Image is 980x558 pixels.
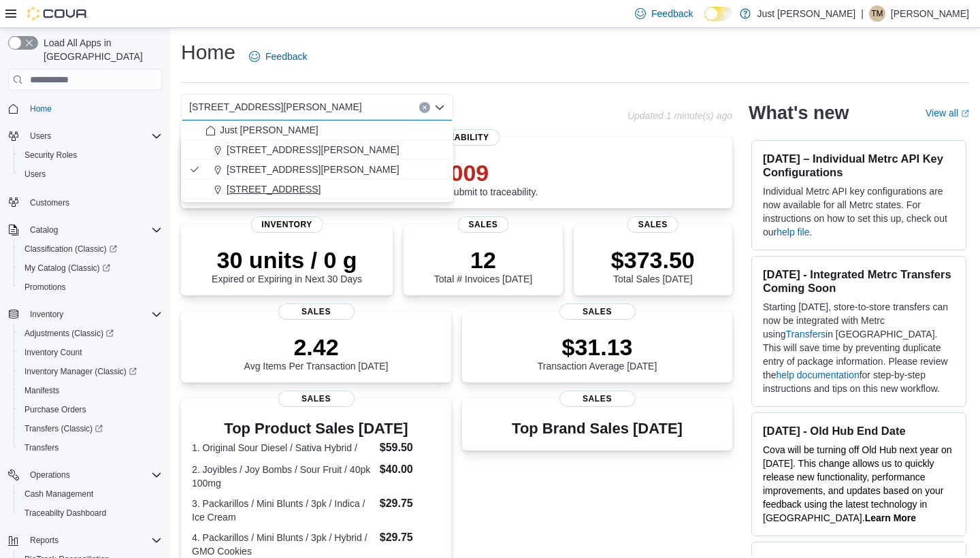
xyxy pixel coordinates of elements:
[19,147,82,163] a: Security Roles
[763,444,952,523] span: Cova will be turning off Old Hub next year on [DATE]. This change allows us to quickly release ne...
[24,263,110,274] span: My Catalog (Classic)
[14,438,167,457] button: Transfers
[869,5,885,22] div: Tiffani Martinez
[376,159,538,186] p: 29009
[457,216,508,233] span: Sales
[244,43,312,70] a: Feedback
[24,282,66,293] span: Promotions
[19,166,51,182] a: Users
[192,441,374,455] dt: 1. Original Sour Diesel / Sativa Hybrid /
[24,195,75,211] a: Customers
[763,152,955,179] h3: [DATE] – Individual Metrc API Key Configurations
[244,333,389,361] p: 2.42
[19,325,162,342] span: Adjustments (Classic)
[3,99,167,118] button: Home
[24,169,46,180] span: Users
[434,102,445,113] button: Close list of options
[24,366,137,377] span: Inventory Manager (Classic)
[181,39,235,66] h1: Home
[19,241,162,257] span: Classification (Classic)
[19,147,162,163] span: Security Roles
[19,505,162,521] span: Traceabilty Dashboard
[250,216,323,233] span: Inventory
[19,440,162,456] span: Transfers
[19,440,64,456] a: Transfers
[30,131,51,142] span: Users
[24,306,69,323] button: Inventory
[757,5,856,22] p: Just [PERSON_NAME]
[24,404,86,415] span: Purchase Orders
[19,325,119,342] a: Adjustments (Classic)
[14,324,167,343] a: Adjustments (Classic)
[413,129,500,146] span: Traceability
[749,102,849,124] h2: What's new
[14,165,167,184] button: Users
[777,227,809,237] a: help file
[24,100,162,117] span: Home
[14,381,167,400] button: Manifests
[24,222,63,238] button: Catalog
[380,529,440,546] dd: $29.75
[611,246,695,284] div: Total Sales [DATE]
[24,128,162,144] span: Users
[19,382,162,399] span: Manifests
[278,303,355,320] span: Sales
[24,306,162,323] span: Inventory
[19,401,162,418] span: Purchase Orders
[24,467,162,483] span: Operations
[559,303,636,320] span: Sales
[3,531,167,550] button: Reports
[30,470,70,480] span: Operations
[763,300,955,395] p: Starting [DATE], store-to-store transfers can now be integrated with Metrc using in [GEOGRAPHIC_D...
[14,259,167,278] a: My Catalog (Classic)
[19,363,162,380] span: Inventory Manager (Classic)
[865,512,916,523] a: Learn More
[651,7,693,20] span: Feedback
[19,421,162,437] span: Transfers (Classic)
[3,465,167,485] button: Operations
[24,532,162,548] span: Reports
[19,363,142,380] a: Inventory Manager (Classic)
[538,333,657,361] p: $31.13
[434,246,532,284] div: Total # Invoices [DATE]
[627,110,732,121] p: Updated 1 minute(s) ago
[19,486,162,502] span: Cash Management
[538,333,657,372] div: Transaction Average [DATE]
[30,225,58,235] span: Catalog
[30,535,59,546] span: Reports
[961,110,969,118] svg: External link
[220,123,318,137] span: Just [PERSON_NAME]
[14,343,167,362] button: Inventory Count
[19,260,116,276] a: My Catalog (Classic)
[181,160,453,180] button: [STREET_ADDRESS][PERSON_NAME]
[24,150,77,161] span: Security Roles
[24,347,82,358] span: Inventory Count
[212,246,362,284] div: Expired or Expiring in Next 30 Days
[19,279,71,295] a: Promotions
[24,423,103,434] span: Transfers (Classic)
[19,344,88,361] a: Inventory Count
[559,391,636,407] span: Sales
[763,267,955,295] h3: [DATE] - Integrated Metrc Transfers Coming Soon
[19,279,162,295] span: Promotions
[189,99,362,115] span: [STREET_ADDRESS][PERSON_NAME]
[181,140,453,160] button: [STREET_ADDRESS][PERSON_NAME]
[19,421,108,437] a: Transfers (Classic)
[181,120,453,140] button: Just [PERSON_NAME]
[3,220,167,240] button: Catalog
[763,424,955,438] h3: [DATE] - Old Hub End Date
[861,5,864,22] p: |
[24,328,114,339] span: Adjustments (Classic)
[380,440,440,456] dd: $59.50
[19,505,112,521] a: Traceabilty Dashboard
[24,467,76,483] button: Operations
[24,193,162,210] span: Customers
[14,485,167,504] button: Cash Management
[19,241,122,257] a: Classification (Classic)
[19,486,99,502] a: Cash Management
[24,244,117,255] span: Classification (Classic)
[30,103,52,114] span: Home
[24,101,57,117] a: Home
